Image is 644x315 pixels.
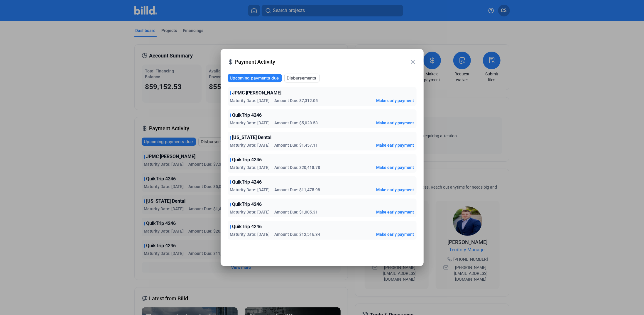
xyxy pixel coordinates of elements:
[410,58,417,65] mat-icon: close
[230,142,270,148] span: Maturity Date: [DATE]
[230,165,270,170] span: Maturity Date: [DATE]
[376,187,414,193] button: Make early payment
[376,98,414,104] button: Make early payment
[275,142,318,148] span: Amount Due: $1,457.11
[275,231,320,237] span: Amount Due: $12,516.34
[287,75,317,81] span: Disbursements
[275,187,320,193] span: Amount Due: $11,475.98
[275,209,318,215] span: Amount Due: $1,005.31
[275,120,318,126] span: Amount Due: $5,028.58
[230,231,270,237] span: Maturity Date: [DATE]
[230,75,279,81] span: Upcoming payments due
[232,179,262,186] span: QuikTrip 4246
[235,58,410,66] span: Payment Activity
[232,223,262,230] span: QuikTrip 4246
[232,156,262,163] span: QuikTrip 4246
[230,187,270,193] span: Maturity Date: [DATE]
[376,165,414,170] button: Make early payment
[284,74,320,82] button: Disbursements
[376,142,414,148] button: Make early payment
[232,201,262,208] span: QuikTrip 4246
[376,209,414,215] button: Make early payment
[230,120,270,126] span: Maturity Date: [DATE]
[275,165,320,170] span: Amount Due: $20,418.78
[232,134,272,141] span: [US_STATE] Dental
[376,120,414,126] button: Make early payment
[228,74,282,82] button: Upcoming payments due
[230,209,270,215] span: Maturity Date: [DATE]
[376,231,414,237] button: Make early payment
[230,98,270,104] span: Maturity Date: [DATE]
[232,89,282,96] span: JPMC [PERSON_NAME]
[275,98,318,104] span: Amount Due: $7,312.05
[232,112,262,119] span: QuikTrip 4246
